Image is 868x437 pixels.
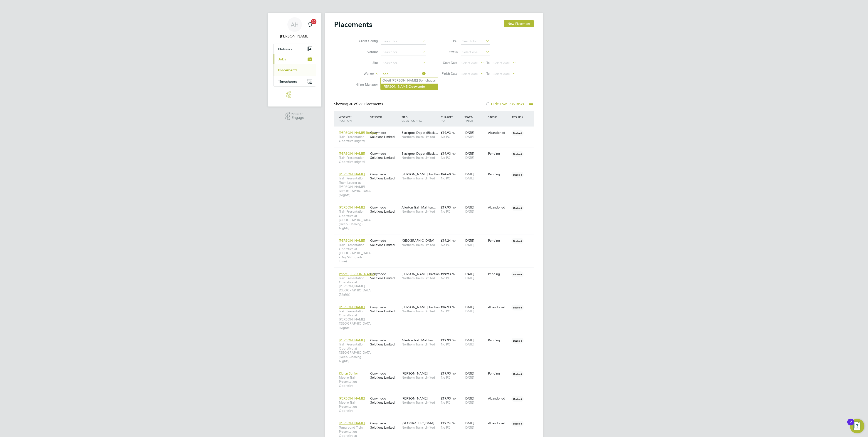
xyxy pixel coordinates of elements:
div: Ganymede Solutions Limited [369,170,400,183]
div: Pending [488,371,509,375]
a: Placements [278,68,297,72]
span: / hr [452,339,456,342]
a: Prince [PERSON_NAME]Train Presentation Operative at [PERSON_NAME][GEOGRAPHIC_DATA] (Nights)Ganyme... [338,269,534,273]
a: [PERSON_NAME]Train Presentation Operative at [PERSON_NAME][GEOGRAPHIC_DATA] (Nights)Ganymede Solu... [338,303,534,306]
div: Ganymede Solutions Limited [369,303,400,315]
div: Ganymede Solutions Limited [369,128,400,141]
div: [DATE] [463,303,487,315]
span: Train Presentation Operative at [GEOGRAPHIC_DATA] (Deep Cleaning - Nights) [339,342,368,363]
nav: Main navigation [268,13,321,107]
span: [PERSON_NAME] [402,396,428,400]
span: No PO [441,243,451,247]
span: Network [278,47,292,51]
span: Northern Trains Limited [402,400,439,405]
a: [PERSON_NAME]Train Presentation Operative at [GEOGRAPHIC_DATA] (Deep Cleaning - Nights)Ganymede S... [338,203,534,207]
span: Train Presentation Operative (nights) [339,135,368,143]
span: [GEOGRAPHIC_DATA] [402,421,434,425]
span: Mobile Train Presentation Operative [339,375,368,388]
span: Jobs [278,57,286,61]
span: Select date [461,72,478,76]
span: No PO [441,375,451,380]
span: Blackpool Depot (Black… [402,151,438,156]
input: Search for... [381,49,426,55]
span: Disabled [511,205,524,211]
a: [PERSON_NAME]Mobile Train Presentation OperativeGanymede Solutions Limited[PERSON_NAME]Northern T... [338,394,534,398]
span: 20 [311,19,316,24]
span: Northern Trains Limited [402,156,439,160]
button: New Placement [504,20,534,27]
span: £19.93 [441,205,451,209]
div: Pending [488,172,509,176]
span: [GEOGRAPHIC_DATA] [402,238,434,243]
div: Ganymede Solutions Limited [369,203,400,216]
span: [DATE] [464,342,474,346]
span: [DATE] [464,243,474,247]
span: [PERSON_NAME] [339,205,365,209]
span: Train Presentation Operative (nights) [339,156,368,164]
span: Disabled [511,371,524,377]
span: Disabled [511,421,524,427]
a: [PERSON_NAME]Train Presentation Team Leader at [PERSON_NAME][GEOGRAPHIC_DATA] (Nights)Ganymede So... [338,170,534,174]
span: Northern Trains Limited [402,209,439,214]
div: Pending [488,151,509,156]
input: Search for... [381,60,426,66]
a: [PERSON_NAME]Turnaround Train Presentation Operative at [GEOGRAPHIC_DATA]Ganymede Solutions Limit... [338,419,534,422]
span: [PERSON_NAME] [339,238,365,243]
input: Select one [461,49,490,55]
span: £19.93 [441,272,451,276]
span: [PERSON_NAME] [339,305,365,309]
span: / hr [452,372,456,375]
span: Timesheets [278,79,297,84]
span: Engage [291,116,304,120]
span: [DATE] [464,156,474,160]
span: 30 of [349,102,357,106]
span: £19.93 [441,151,451,156]
span: Disabled [511,130,524,136]
span: Northern Trains Limited [402,243,439,247]
span: [DATE] [464,176,474,180]
span: Select date [493,61,510,65]
span: No PO [441,425,451,430]
label: Hide Low IR35 Risks [486,102,524,106]
span: Train Presentation Operative at [PERSON_NAME][GEOGRAPHIC_DATA] (Nights) [339,309,368,330]
span: [PERSON_NAME]-Rodg… [339,131,377,135]
div: Status [487,113,510,121]
span: Disabled [511,338,524,344]
span: Amber Holmes [273,34,316,39]
span: / hr [452,239,456,242]
a: AH[PERSON_NAME] [273,17,316,39]
span: Train Presentation Operative at [PERSON_NAME][GEOGRAPHIC_DATA] (Nights) [339,276,368,297]
span: Northern Trains Limited [402,425,439,430]
div: Abandoned [488,131,509,135]
span: Disabled [511,151,524,157]
span: £22.60 [441,172,451,176]
span: [DATE] [464,276,474,280]
div: Abandoned [488,205,509,209]
span: Allerton Train Mainten… [402,338,436,342]
span: £19.93 [441,371,451,375]
a: 20 [305,17,314,32]
span: Select date [493,72,510,76]
span: [DATE] [464,400,474,405]
a: Kieran SeniorMobile Train Presentation OperativeGanymede Solutions Limited[PERSON_NAME]Northern T... [338,369,534,373]
span: Northern Trains Limited [402,135,439,139]
span: Northern Trains Limited [402,176,439,180]
label: Client Config [352,39,378,43]
span: £19.93 [441,305,451,309]
span: 268 Placements [349,102,383,106]
input: Search for... [461,38,490,45]
span: £19.93 [441,131,451,135]
span: Northern Trains Limited [402,342,439,346]
div: Jobs [274,64,316,76]
span: / hr [452,397,456,400]
span: Select date [461,61,478,65]
button: Network [274,44,316,54]
input: Search for... [381,38,426,45]
li: [PERSON_NAME] wande [381,84,438,90]
span: / hr [452,131,456,134]
div: [DATE] [463,128,487,141]
span: [PERSON_NAME] Traction Maint… [402,305,452,309]
div: [DATE] [463,203,487,216]
div: Showing [334,102,384,107]
span: / hr [452,152,456,155]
